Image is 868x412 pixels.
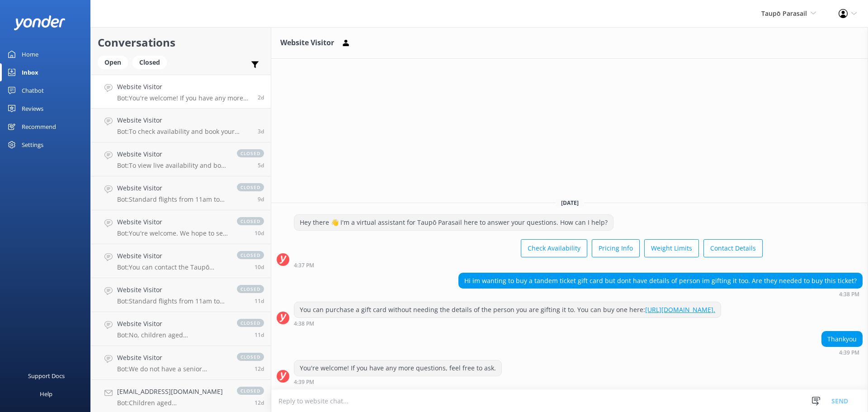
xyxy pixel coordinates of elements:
div: Reviews [22,99,43,118]
div: You can purchase a gift card without needing the details of the person you are gifting it to. You... [294,302,721,317]
div: Hey there 👋 I'm a virtual assistant for Taupō Parasail here to answer your questions. How can I h... [294,215,613,230]
a: [URL][DOMAIN_NAME]. [645,305,715,314]
div: Help [40,385,52,403]
span: closed [237,251,264,259]
strong: 4:37 PM [294,263,314,268]
div: Thankyou [822,331,862,347]
a: Website VisitorBot:You're welcome. We hope to see you at [GEOGRAPHIC_DATA] soon!closed10d [91,210,271,244]
h4: Website Visitor [117,183,228,193]
h3: Website Visitor [280,37,334,49]
div: Home [22,45,38,63]
a: Website VisitorBot:To view live availability and book your Parasail flight, please visit [URL][DO... [91,142,271,176]
div: Sep 22 2025 04:37pm (UTC +12:00) Pacific/Auckland [294,262,763,268]
h4: [EMAIL_ADDRESS][DOMAIN_NAME] [117,387,228,397]
div: Chatbot [22,81,44,99]
span: Sep 14 2025 08:07am (UTC +12:00) Pacific/Auckland [255,297,264,305]
span: Sep 14 2025 03:55pm (UTC +12:00) Pacific/Auckland [255,263,264,271]
img: yonder-white-logo.png [14,15,66,30]
p: Bot: Standard flights from 11am to 6pm start at NZ$179 for solo, [GEOGRAPHIC_DATA]$298 for tandem... [117,195,228,204]
a: Website VisitorBot:Standard flights from 11am to 6pm start at NZ$179 for solo, [GEOGRAPHIC_DATA]$... [91,176,271,210]
h4: Website Visitor [117,319,228,329]
span: closed [237,285,264,293]
div: Open [98,56,128,69]
div: Inbox [22,63,38,81]
span: closed [237,319,264,327]
a: Website VisitorBot:We do not have a senior discount, but we do offer a discounted rate for 'Early... [91,346,271,380]
span: Sep 22 2025 09:10am (UTC +12:00) Pacific/Auckland [258,128,264,135]
button: Weight Limits [644,239,699,257]
p: Bot: You can contact the Taupō Parasail team at [PHONE_NUMBER], or by emailing [EMAIL_ADDRESS][DO... [117,263,228,271]
h4: Website Visitor [117,115,251,125]
span: Sep 12 2025 08:00pm (UTC +12:00) Pacific/Auckland [255,399,264,407]
strong: 4:38 PM [294,321,314,327]
span: Sep 13 2025 02:38pm (UTC +12:00) Pacific/Auckland [255,331,264,339]
h4: Website Visitor [117,82,251,92]
p: Bot: We do not have a senior discount, but we do offer a discounted rate for 'Early Birds'. Our e... [117,365,228,373]
p: Bot: You're welcome. We hope to see you at [GEOGRAPHIC_DATA] soon! [117,229,228,237]
div: Sep 22 2025 04:38pm (UTC +12:00) Pacific/Auckland [294,320,721,327]
div: Sep 22 2025 04:39pm (UTC +12:00) Pacific/Auckland [294,379,502,385]
div: Hi im wanting to buy a tandem ticket gift card but dont have details of person im gifting it too.... [459,273,862,289]
span: closed [237,387,264,395]
span: [DATE] [556,199,584,207]
a: Website VisitorBot:You're welcome! If you have any more questions, feel free to ask.2d [91,75,271,109]
span: closed [237,183,264,191]
button: Check Availability [521,239,587,257]
span: Sep 15 2025 10:21am (UTC +12:00) Pacific/Auckland [255,229,264,237]
a: Website VisitorBot:Standard flights from 11am to 6pm start at NZ$179 for solo, [GEOGRAPHIC_DATA]$... [91,278,271,312]
h4: Website Visitor [117,217,228,227]
h2: Conversations [98,34,264,51]
div: Sep 22 2025 04:38pm (UTC +12:00) Pacific/Auckland [458,291,863,297]
p: Bot: To check availability and book your Parasail flight, please visit [URL][DOMAIN_NAME]. [117,128,251,136]
div: You're welcome! If you have any more questions, feel free to ask. [294,360,501,376]
h4: Website Visitor [117,353,228,363]
p: Bot: You're welcome! If you have any more questions, feel free to ask. [117,94,251,102]
div: Closed [132,56,167,69]
span: Sep 16 2025 12:23am (UTC +12:00) Pacific/Auckland [258,195,264,203]
span: Sep 19 2025 12:30pm (UTC +12:00) Pacific/Auckland [258,161,264,169]
button: Pricing Info [592,239,640,257]
h4: Website Visitor [117,149,228,159]
h4: Website Visitor [117,251,228,261]
p: Bot: No, children aged [DEMOGRAPHIC_DATA] must fly with an adult in a tandem or triple flight. Th... [117,331,228,339]
h4: Website Visitor [117,285,228,295]
button: Contact Details [703,239,763,257]
span: closed [237,217,264,225]
a: Website VisitorBot:No, children aged [DEMOGRAPHIC_DATA] must fly with an adult in a tandem or tri... [91,312,271,346]
span: Sep 22 2025 04:39pm (UTC +12:00) Pacific/Auckland [258,94,264,101]
span: Sep 13 2025 11:38am (UTC +12:00) Pacific/Auckland [255,365,264,373]
div: Settings [22,136,43,154]
div: Sep 22 2025 04:39pm (UTC +12:00) Pacific/Auckland [821,349,863,355]
span: closed [237,353,264,361]
a: Closed [132,57,171,67]
strong: 4:39 PM [839,350,859,355]
p: Bot: Standard flights from 11am to 6pm start at NZ$179 for solo, [GEOGRAPHIC_DATA]$298 for tandem... [117,297,228,305]
span: closed [237,149,264,157]
p: Bot: To view live availability and book your Parasail flight, please visit [URL][DOMAIN_NAME]. [117,161,228,170]
div: Support Docs [28,367,65,385]
div: Recommend [22,118,56,136]
p: Bot: Children aged [DEMOGRAPHIC_DATA] must be accompanied by an adult on the flight. If your chil... [117,399,228,407]
a: Website VisitorBot:You can contact the Taupō Parasail team at [PHONE_NUMBER], or by emailing [EMA... [91,244,271,278]
strong: 4:39 PM [294,379,314,385]
a: Open [98,57,132,67]
strong: 4:38 PM [839,292,859,297]
span: Taupō Parasail [761,9,807,18]
a: Website VisitorBot:To check availability and book your Parasail flight, please visit [URL][DOMAIN... [91,109,271,142]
